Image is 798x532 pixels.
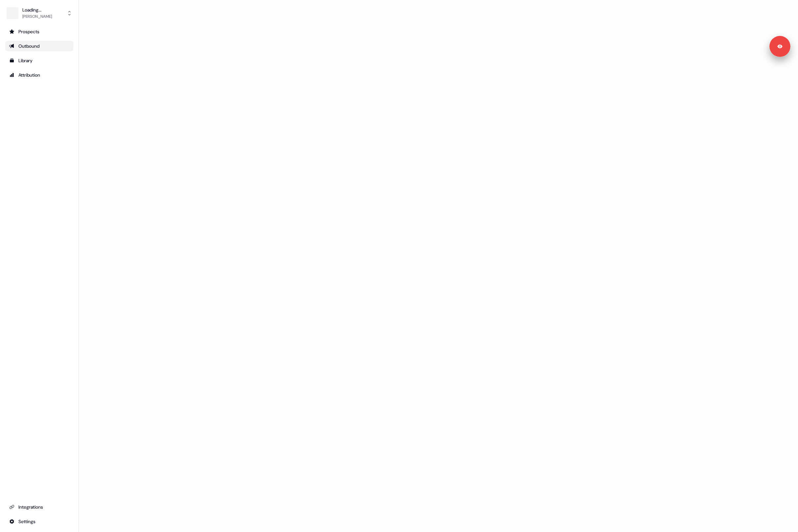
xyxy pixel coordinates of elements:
div: Attribution [9,72,69,78]
button: Loading...[PERSON_NAME] [5,5,73,21]
a: Go to templates [5,55,73,66]
div: [PERSON_NAME] [22,13,52,20]
a: Go to outbound experience [5,41,73,51]
div: Integrations [9,504,69,510]
a: Go to attribution [5,70,73,80]
div: Prospects [9,28,69,35]
a: Go to integrations [5,516,73,527]
div: Outbound [9,43,69,49]
div: Library [9,57,69,64]
a: Go to prospects [5,26,73,37]
a: Go to integrations [5,502,73,512]
div: Loading... [22,7,52,13]
div: Settings [9,518,69,525]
